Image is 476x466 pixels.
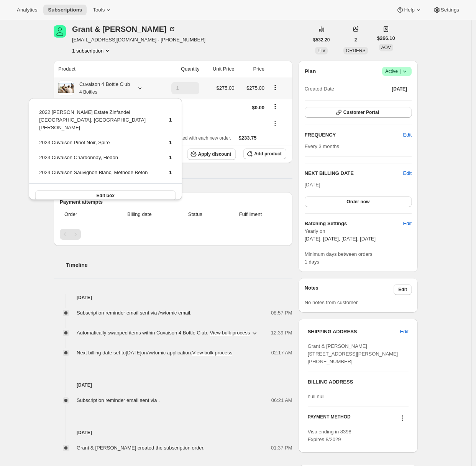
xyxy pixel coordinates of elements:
button: Apply discount [187,148,236,160]
span: Add product [254,151,281,157]
span: Every 3 months [305,143,339,149]
th: Price [236,61,267,77]
span: $532.20 [313,37,330,43]
span: Yearly on [305,227,412,235]
button: Edit box [35,190,176,201]
span: Grant & Ashley Aspell [54,25,66,38]
span: LTV [317,48,325,53]
span: [DATE] [305,182,320,188]
span: Subscription reminder email sent via . [77,397,160,403]
h6: Batching Settings [305,220,403,227]
button: Automatically swapped items within Cuvaison 4 Bottle Club. View bulk process [72,327,263,339]
button: Edit [394,284,412,295]
th: Product [54,61,158,77]
button: Product actions [72,47,111,54]
span: 12:39 PM [271,329,292,337]
span: AOV [381,45,391,50]
span: Apply discount [198,151,231,157]
span: Edit [403,131,412,139]
span: Subscription reminder email sent via Awtomic email. [77,310,192,316]
span: Visa ending in 8398 Expires 8/2029 [308,429,351,442]
span: | [400,68,401,74]
th: Unit Price [202,61,236,77]
button: Customer Portal [305,107,412,118]
td: 2024 Cuvaison Sauvignon Blanc, Méthode Béton [39,168,156,183]
button: Shipping actions [269,102,281,111]
span: Next billing date set to [DATE] on Awtomic application . [77,350,232,356]
span: 1 [169,117,172,123]
span: 06:21 AM [271,397,292,404]
button: $532.20 [309,35,334,45]
h3: SHIPPING ADDRESS [308,328,400,336]
span: $275.00 [246,85,264,91]
td: 2022 [PERSON_NAME] Estate Zinfandel [GEOGRAPHIC_DATA], [GEOGRAPHIC_DATA][PERSON_NAME] [39,108,156,138]
span: 02:17 AM [271,349,292,357]
th: Order [60,206,106,223]
span: Edit [400,328,409,336]
span: Edit [403,220,412,227]
span: $233.75 [239,135,257,141]
td: 2023 Cuvaison Chardonnay, Hedon [39,153,156,168]
span: $0.00 [252,105,264,110]
h2: NEXT BILLING DATE [305,170,403,177]
h3: BILLING ADDRESS [308,378,409,386]
span: Status [176,211,215,218]
span: [DATE] [392,86,407,92]
span: Analytics [17,7,37,13]
span: Minimum days between orders [305,250,412,258]
span: Automatically swapped items within Cuvaison 4 Bottle Club . [77,329,250,337]
button: Product actions [269,83,281,92]
span: null null [308,394,325,399]
span: Grant & [PERSON_NAME] created the subscription order. [77,445,205,451]
button: Edit [399,129,416,141]
span: 08:57 PM [271,309,292,317]
button: Edit [399,217,416,230]
h4: [DATE] [54,429,292,436]
span: 1 [169,140,172,145]
span: Edit [398,287,407,293]
h4: [DATE] [54,294,292,301]
span: [EMAIL_ADDRESS][DOMAIN_NAME] · [PHONE_NUMBER] [72,36,205,44]
h2: Timeline [66,261,292,269]
div: Cuvaison 4 Bottle Club [74,81,130,96]
span: Billing date [108,211,171,218]
span: ORDERS [346,48,365,53]
h3: PAYMENT METHOD [308,414,351,424]
nav: Pagination [60,229,286,240]
button: 2 [350,35,362,45]
button: Edit [396,326,413,338]
h2: FREQUENCY [305,131,403,139]
button: Tools [88,5,117,15]
span: [DATE], [DATE], [DATE], [DATE] [305,236,376,242]
span: Customer Portal [343,109,379,115]
h3: Notes [305,284,394,295]
div: Grant & [PERSON_NAME] [72,25,176,33]
span: Subscriptions [48,7,82,13]
button: Help [392,5,427,15]
button: Analytics [12,5,42,15]
button: Settings [428,5,464,15]
span: 2 [355,37,357,43]
h2: Plan [305,68,316,75]
span: Active [385,68,409,75]
span: 01:37 PM [271,444,292,452]
span: Order now [346,199,369,205]
span: No notes from customer [305,300,358,305]
span: $275.00 [216,85,234,91]
span: Edit box [97,193,115,199]
td: 2023 Cuvaison Pinot Noir, Spire [39,138,156,153]
button: View bulk process [192,350,233,356]
h4: [DATE] [54,381,292,389]
span: Settings [441,7,459,13]
small: 4 Bottles [79,89,97,95]
th: Quantity [158,61,202,77]
button: Edit [403,170,412,177]
button: [DATE] [387,84,412,94]
span: 1 days [305,259,319,265]
span: Fulfillment [219,211,281,218]
button: Add product [243,148,286,159]
button: Subscriptions [43,5,87,15]
span: $266.10 [377,35,395,42]
span: 1 [169,170,172,175]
